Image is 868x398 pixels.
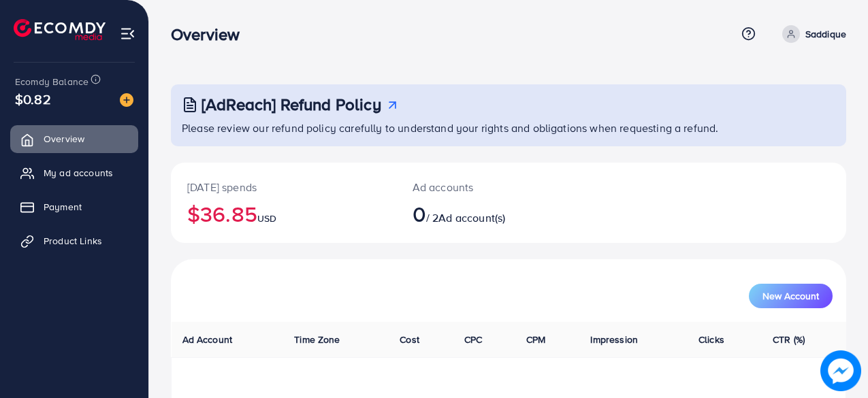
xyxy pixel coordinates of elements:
img: image [120,93,133,107]
span: Ecomdy Balance [15,75,89,88]
p: Ad accounts [413,179,549,195]
span: Overview [44,132,84,146]
a: My ad accounts [10,159,138,186]
span: Cost [400,333,419,346]
span: Clicks [698,333,724,346]
span: Product Links [44,234,102,248]
span: Time Zone [294,333,340,346]
span: Ad Account [182,333,233,346]
img: menu [120,26,135,42]
h3: Overview [171,24,251,44]
p: Saddique [805,26,846,42]
span: USD [257,212,276,225]
span: Ad account(s) [438,210,505,225]
a: Overview [10,125,138,152]
h3: [AdReach] Refund Policy [202,95,381,114]
span: 0 [413,198,426,229]
span: My ad accounts [44,166,113,180]
p: [DATE] spends [187,179,380,195]
button: New Account [749,284,833,308]
span: CPM [526,333,545,346]
img: image [820,350,861,391]
a: Payment [10,193,138,220]
img: logo [14,19,106,40]
h2: $36.85 [187,201,380,227]
span: CPC [464,333,482,346]
span: $0.82 [15,89,51,109]
span: CTR (%) [773,333,805,346]
h2: / 2 [413,201,549,227]
span: Impression [590,333,638,346]
span: Payment [44,200,82,214]
span: New Account [762,291,819,301]
a: Product Links [10,227,138,254]
p: Please review our refund policy carefully to understand your rights and obligations when requesti... [182,120,838,136]
a: Saddique [777,25,846,43]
